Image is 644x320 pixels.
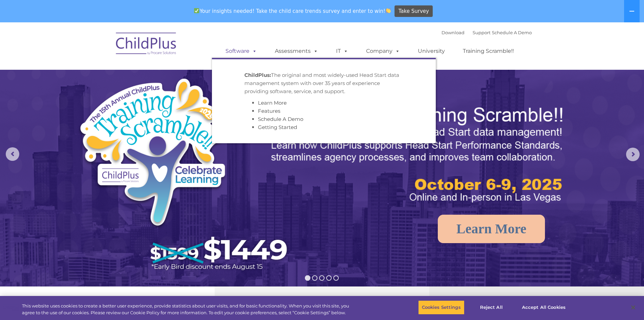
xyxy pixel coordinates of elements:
img: ChildPlus by Procare Solutions [113,28,180,62]
a: Company [359,44,407,58]
a: University [411,44,452,58]
a: Schedule A Demo [492,30,532,35]
button: Cookies Settings [418,300,464,315]
a: Support [473,30,491,35]
p: The original and most widely-used Head Start data management system with over 35 years of experie... [244,71,403,95]
a: Download [442,30,464,35]
a: IT [329,44,355,58]
a: Schedule A Demo [258,116,303,122]
a: Learn More [438,215,545,243]
span: Phone number [94,72,123,78]
span: Take Survey [399,5,429,17]
a: Software [219,44,264,58]
a: Getting Started [258,124,297,130]
a: Features [258,108,280,114]
img: ✅ [194,8,199,13]
button: Accept All Cookies [518,300,569,315]
span: Your insights needed! Take the child care trends survey and enter to win! [191,4,394,18]
a: Training Scramble!! [456,44,521,58]
font: | [442,30,532,35]
div: This website uses cookies to create a better user experience, provide statistics about user visit... [22,303,354,316]
a: Take Survey [395,5,433,17]
button: Close [626,300,641,315]
a: Assessments [268,44,325,58]
a: Learn More [258,100,287,106]
span: Last name [94,45,115,50]
img: 👏 [386,8,391,13]
button: Reject All [470,300,512,315]
strong: ChildPlus: [244,72,271,78]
